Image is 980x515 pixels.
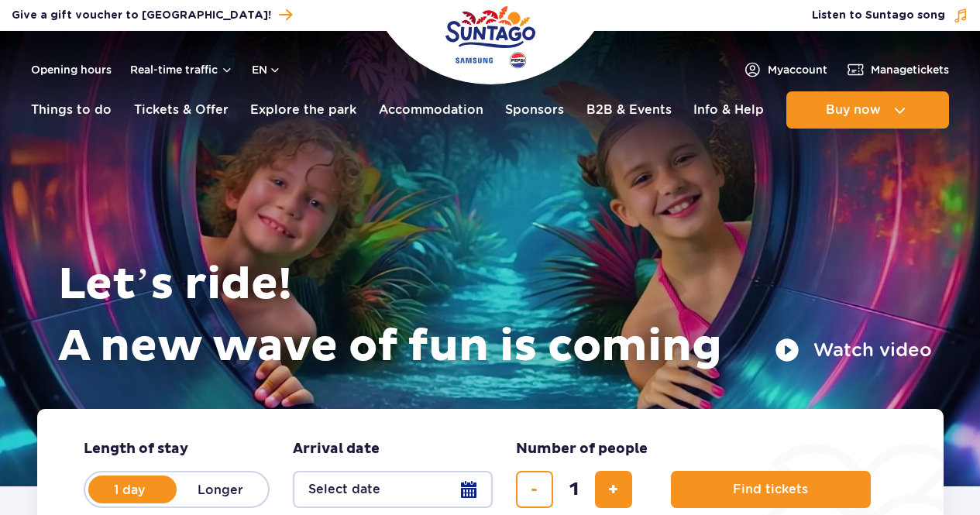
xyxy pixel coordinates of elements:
a: Info & Help [693,91,764,129]
button: add ticket [595,471,632,508]
a: Accommodation [379,91,483,129]
button: Select date [293,471,493,508]
label: Longer [177,473,265,506]
button: Buy now [786,91,949,129]
a: B2B & Events [586,91,672,129]
button: Real-time traffic [130,64,233,76]
span: Buy now [826,103,881,117]
input: number of tickets [555,471,593,508]
button: Find tickets [671,471,871,508]
span: Manage tickets [871,62,949,77]
span: My account [768,62,827,77]
button: Listen to Suntago song [812,8,968,23]
span: Arrival date [293,440,380,458]
a: Sponsors [505,91,564,129]
a: Tickets & Offer [134,91,229,129]
a: Managetickets [846,60,949,79]
h1: Let’s ride! A new wave of fun is coming [58,254,932,378]
span: Give a gift voucher to [GEOGRAPHIC_DATA]! [12,8,271,23]
button: en [252,62,281,77]
a: Opening hours [31,62,112,77]
label: 1 day [85,473,174,506]
button: remove ticket [516,471,553,508]
span: Length of stay [84,440,188,458]
span: Listen to Suntago song [812,8,945,23]
a: Myaccount [743,60,827,79]
a: Things to do [31,91,112,129]
span: Find tickets [733,482,808,496]
span: Number of people [516,440,648,458]
button: Watch video [775,338,932,362]
a: Explore the park [250,91,356,129]
a: Give a gift voucher to [GEOGRAPHIC_DATA]! [12,5,292,26]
